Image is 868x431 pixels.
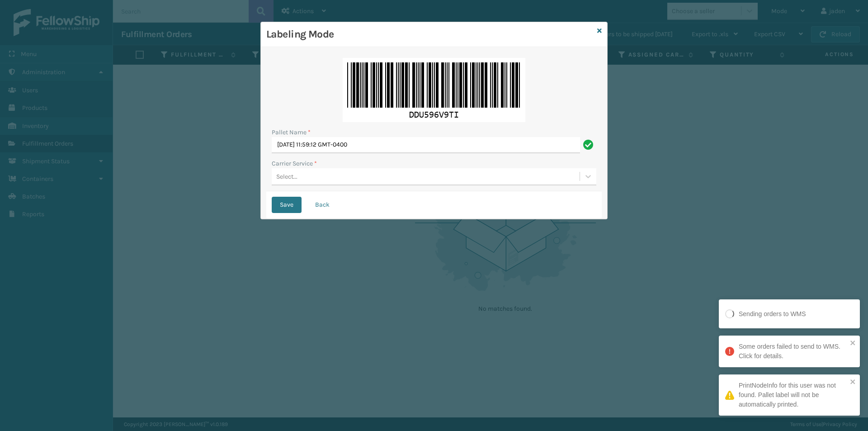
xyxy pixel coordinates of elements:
div: Select... [276,172,297,181]
label: Carrier Service [272,159,317,168]
img: qA6QQAAAAZJREFUAwAJUw6QyxwKxwAAAABJRU5ErkJggg== [343,58,525,122]
button: close [850,339,856,348]
label: Pallet Name [272,128,311,137]
button: close [850,378,856,387]
div: Sending orders to WMS [739,309,806,319]
button: Save [272,197,302,213]
h3: Labeling Mode [266,28,594,41]
button: Back [307,197,338,213]
div: Some orders failed to send to WMS. Click for details. [739,342,847,361]
div: PrintNodeInfo for this user was not found. Pallet label will not be automatically printed. [739,381,847,409]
